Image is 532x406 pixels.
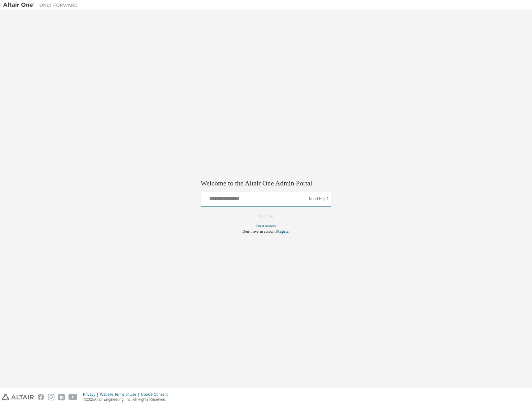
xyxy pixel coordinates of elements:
[256,224,277,227] a: Forgot password
[2,394,34,400] img: altair_logo.svg
[277,229,290,234] a: Register
[83,392,100,397] div: Privacy
[141,392,171,397] div: Cookie Consent
[38,394,44,400] img: facebook.svg
[100,392,141,397] div: Website Terms of Use
[83,397,171,402] p: © 2025 Altair Engineering, Inc. All Rights Reserved.
[201,179,331,188] h2: Welcome to the Altair One Admin Portal
[48,394,54,400] img: instagram.svg
[242,229,277,234] span: Don't have an account?
[3,2,81,8] img: Altair One
[68,394,77,400] img: youtube.svg
[58,394,65,400] img: linkedin.svg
